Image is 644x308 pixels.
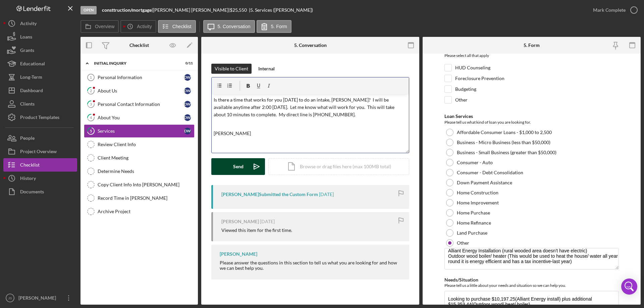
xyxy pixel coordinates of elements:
a: Copy Client Info Into [PERSON_NAME] [84,178,195,191]
label: Land Purchase [457,230,487,236]
button: Dashboard [3,84,77,97]
div: [PERSON_NAME] [221,219,259,224]
div: Please answer the questions in this section to tell us what you are looking for and how we can be... [220,260,402,271]
div: Project Overview [20,145,57,160]
label: Home Construction [457,190,498,195]
div: Services [98,128,184,134]
label: Needs/Situation [444,277,478,283]
div: Mark Complete [593,3,626,17]
a: 3Personal Contact InformationDW [84,98,195,111]
tspan: 2 [90,88,92,93]
button: Checklist [158,20,196,33]
div: History [20,172,36,187]
button: Activity [120,20,156,33]
div: About Us [98,88,184,94]
label: Home Improvement [457,200,499,205]
label: 5. Conversation [218,24,251,29]
div: 5. Form [524,43,540,48]
label: Business - Micro Business (less than $50,000) [457,140,550,145]
label: HUD Counseling [455,64,490,71]
label: Home Purchase [457,210,490,215]
div: Internal [258,64,275,74]
a: 2About UsDW [84,84,195,98]
div: D W [184,114,191,121]
label: Overview [95,24,114,29]
a: Record Time in [PERSON_NAME] [84,191,195,205]
div: Product Templates [20,111,59,126]
p: Is there a time that works for you [DATE] to do an intake, [PERSON_NAME]? I will be available any... [214,96,407,119]
div: Documents [20,185,44,200]
a: Review Client Info [84,138,195,151]
button: Send [211,158,265,175]
label: Business - Small Business (greater than $50,000) [457,150,556,155]
a: Activity [3,17,77,30]
div: 5. Conversation [294,43,327,48]
button: Product Templates [3,111,77,124]
div: Archive Project [98,209,194,214]
label: Affordable Consumer Loans - $1,000 to 2,500 [457,130,552,135]
button: JS[PERSON_NAME] [3,291,77,305]
time: 2025-08-28 23:24 [260,219,275,224]
div: Checklist [129,43,149,48]
div: Grants [20,44,34,59]
div: D W [184,128,191,134]
a: 1Personal InformationDW [84,71,195,84]
label: Budgeting [455,86,476,93]
button: Educational [3,57,77,70]
label: Other [457,240,469,246]
div: Checklist [20,158,40,173]
button: People [3,131,77,145]
div: D W [184,74,191,81]
button: Clients [3,97,77,111]
button: Checklist [3,158,77,172]
a: 5ServicesDW [84,124,195,138]
b: consttruction/mortgage [102,7,152,13]
a: Archive Project [84,205,195,218]
div: [PERSON_NAME] Submitted the Custom Form [221,192,318,197]
div: People [20,131,35,146]
label: Home Refinance [457,220,491,226]
div: Loans [20,30,32,45]
label: Checklist [172,24,192,29]
div: About You [98,115,184,120]
label: Down Payment Assistance [457,180,512,185]
button: Mark Complete [586,3,641,17]
span: $25,550 [230,7,247,13]
div: Dashboard [20,84,43,99]
button: Grants [3,44,77,57]
div: | 5. Services ([PERSON_NAME]) [249,7,313,13]
p: [PERSON_NAME] [214,130,407,137]
tspan: 5 [90,129,92,133]
div: Open [80,6,97,14]
div: Loan Services [444,114,619,119]
textarea: Alliant Energy Installation (rural wooded area doesn't have electric) Outdoor wood boiler/ heater... [444,248,619,269]
label: Consumer - Auto [457,160,493,165]
button: Loans [3,30,77,44]
div: [PERSON_NAME] [220,251,257,257]
div: Viewed this item for the first time. [221,228,292,233]
button: Project Overview [3,145,77,158]
label: Foreclosure Prevention [455,75,504,82]
button: Internal [255,64,278,74]
div: Long-Term [20,70,42,85]
div: D W [184,101,191,108]
div: [PERSON_NAME] [PERSON_NAME] | [153,7,230,13]
button: Documents [3,185,77,198]
div: Copy Client Info Into [PERSON_NAME] [98,182,194,187]
label: Other [455,97,468,103]
button: 5. Form [257,20,291,33]
div: Visible to Client [215,64,248,74]
a: Client Meeting [84,151,195,165]
time: 2025-08-28 23:29 [319,192,334,197]
div: Review Client Info [98,142,194,147]
tspan: 1 [90,75,92,79]
div: Personal Contact Information [98,102,184,107]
